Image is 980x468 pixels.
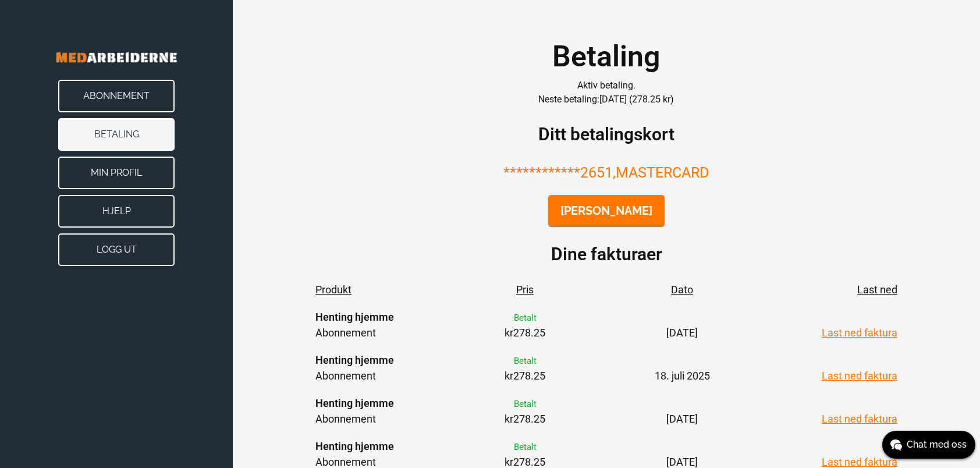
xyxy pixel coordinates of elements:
h1: Betaling [552,35,660,79]
button: [PERSON_NAME] [548,195,665,226]
div: [DATE] [647,395,717,427]
div: Abonnement [315,352,403,384]
div: kr 278.25 [496,352,554,384]
button: Logg ut [58,233,175,266]
div: Abonnement [315,395,403,427]
span: Dato [647,282,717,297]
button: Min Profil [58,157,175,189]
span: Last ned [810,282,897,297]
button: Hjelp [58,195,175,228]
span: Pris [496,282,554,297]
div: kr 278.25 [496,395,554,427]
strong: Henting hjemme [315,311,394,323]
strong: Henting hjemme [315,440,394,452]
span: Aktiv betaling. Neste betaling: [DATE] (278.25 kr) [538,80,674,105]
span: Betalt [514,399,537,409]
strong: Henting hjemme [315,354,394,366]
img: Banner [23,35,210,80]
div: Abonnement [315,309,403,341]
strong: Henting hjemme [315,397,394,409]
button: Betaling [58,118,175,151]
span: Produkt [315,282,403,297]
button: Abonnement [58,80,175,112]
span: Chat med oss [907,438,967,452]
div: [DATE] [647,309,717,341]
div: kr 278.25 [496,309,554,341]
div: 18. juli 2025 [647,352,717,384]
a: Last ned faktura [822,413,897,425]
a: Last ned faktura [822,327,897,339]
a: Last ned faktura [822,370,897,382]
h2: Dine fakturaer [551,241,662,267]
h2: Ditt betalingskort [538,121,674,147]
span: Betalt [514,356,537,366]
button: Chat med oss [882,431,975,459]
span: Betalt [514,313,537,323]
span: Betalt [514,442,537,452]
a: Last ned faktura [822,456,897,468]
